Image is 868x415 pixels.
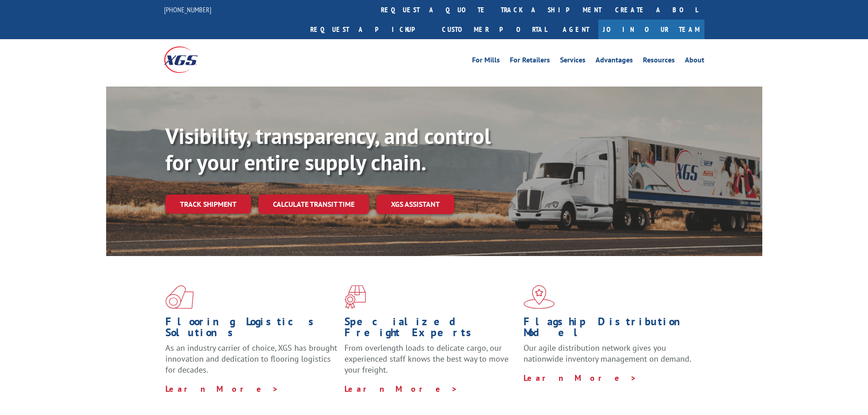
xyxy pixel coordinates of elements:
h1: Flooring Logistics Solutions [165,316,338,343]
h1: Specialized Freight Experts [344,316,517,343]
a: Advantages [596,56,633,67]
b: Visibility, transparency, and control for your entire supply chain. [165,122,491,176]
a: Track shipment [165,195,251,214]
p: From overlength loads to delicate cargo, our experienced staff knows the best way to move your fr... [344,343,517,383]
a: Agent [554,20,598,39]
img: xgs-icon-flagship-distribution-model-red [524,285,555,309]
a: Resources [643,56,675,67]
h1: Flagship Distribution Model [524,316,696,343]
a: Calculate transit time [258,195,369,214]
span: As an industry carrier of choice, XGS has brought innovation and dedication to flooring logistics... [165,343,337,375]
a: Services [560,56,586,67]
img: xgs-icon-focused-on-flooring-red [344,285,366,309]
a: [PHONE_NUMBER] [164,5,211,14]
a: Customer Portal [435,20,554,39]
a: Learn More > [344,384,458,394]
a: Learn More > [165,384,279,394]
a: Learn More > [524,373,637,383]
span: Our agile distribution network gives you nationwide inventory management on demand. [524,343,691,364]
a: For Retailers [510,56,550,67]
a: XGS ASSISTANT [376,195,454,214]
img: xgs-icon-total-supply-chain-intelligence-red [165,285,194,309]
a: Join Our Team [598,20,704,39]
a: About [685,56,704,67]
a: For Mills [472,56,500,67]
a: Request a pickup [303,20,435,39]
